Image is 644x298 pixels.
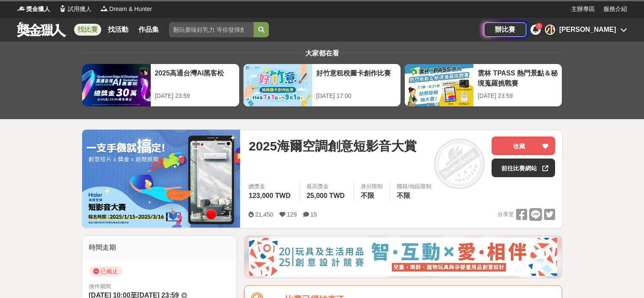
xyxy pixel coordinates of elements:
input: 翻玩臺味好乳力 等你發揮創意！ [169,22,254,37]
div: 2025高通台灣AI黑客松 [155,68,235,87]
img: Logo [100,4,108,13]
a: Logo獎金獵人 [17,5,50,14]
span: 123,000 TWD [249,192,290,199]
div: 時間走期 [82,236,237,259]
span: Dream & Hunter [109,5,152,14]
img: d4b53da7-80d9-4dd2-ac75-b85943ec9b32.jpg [249,238,557,276]
span: 最高獎金 [307,182,347,191]
div: 身分限制 [361,182,383,191]
span: 徵件期間 [89,283,111,290]
a: 雲林 TPASS 熱門景點＆秘境蒐羅挑戰賽[DATE] 23:59 [404,64,562,107]
div: 雲林 TPASS 熱門景點＆秘境蒐羅挑戰賽 [478,68,558,87]
div: [DATE] 23:59 [478,92,558,100]
a: 作品集 [135,24,162,36]
img: Logo [17,4,25,13]
button: 收藏 [492,136,555,155]
a: 前往比賽網站 [492,159,555,177]
a: 辦比賽 [484,22,526,37]
div: [DATE] 23:59 [155,92,235,100]
span: 2025海爾空調創意短影音大賞 [249,136,417,156]
span: 總獎金 [249,182,293,191]
span: 15 [310,211,317,218]
a: 找活動 [105,24,132,36]
span: 試用獵人 [68,5,91,14]
div: 國籍/地區限制 [397,182,431,191]
a: 服務介紹 [603,5,627,14]
span: 3 [538,24,540,28]
div: 好竹意租稅圖卡創作比賽 [316,68,396,87]
div: [PERSON_NAME] [559,25,616,35]
a: 主辦專區 [571,5,595,14]
span: 25,000 TWD [307,192,345,199]
div: 小 [545,25,555,35]
a: 好竹意租稅圖卡創作比賽[DATE] 17:00 [243,64,401,107]
img: Cover Image [82,130,240,228]
span: 129 [287,211,296,218]
img: Logo [58,4,67,13]
a: Logo試用獵人 [58,5,91,14]
div: [DATE] 17:00 [316,92,396,100]
span: 21,450 [255,211,273,218]
a: 找比賽 [74,24,101,36]
a: 2025高通台灣AI黑客松[DATE] 23:59 [82,64,240,107]
a: LogoDream & Hunter [100,5,152,14]
span: 分享至 [498,208,514,221]
span: 不限 [397,192,410,199]
span: 已截止 [89,266,122,276]
span: 不限 [361,192,374,199]
span: 大家都在看 [303,50,341,57]
span: 獎金獵人 [26,5,50,14]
